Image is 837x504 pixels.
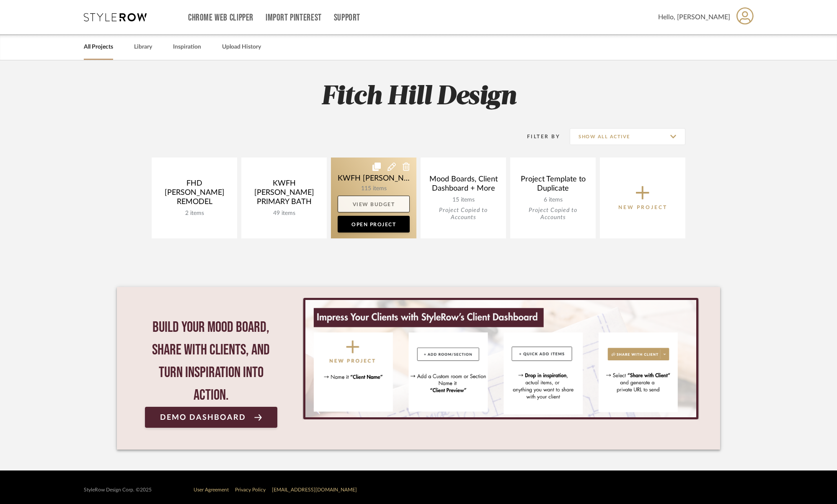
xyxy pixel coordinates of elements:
a: Chrome Web Clipper [188,14,253,21]
div: 15 items [427,196,499,204]
div: 6 items [517,196,589,204]
a: Privacy Policy [235,487,266,492]
div: Project Copied to Accounts [427,207,499,221]
a: Demo Dashboard [145,407,277,428]
div: 0 [302,298,699,419]
a: Open Project [338,216,410,233]
span: Hello, [PERSON_NAME] [658,12,730,22]
a: View Budget [338,196,410,212]
a: [EMAIL_ADDRESS][DOMAIN_NAME] [272,487,357,492]
div: StyleRow Design Corp. ©2025 [84,487,152,493]
a: Support [334,14,360,21]
div: Project Template to Duplicate [517,175,589,196]
div: Filter By [516,132,560,141]
div: FHD [PERSON_NAME] REMODEL [158,179,230,210]
div: Build your mood board, share with clients, and turn inspiration into action. [145,316,277,407]
h2: Fitch Hill Design [117,81,720,113]
a: Upload History [222,41,261,53]
div: Mood Boards, Client Dashboard + More [427,175,499,196]
img: StyleRow_Client_Dashboard_Banner__1_.png [305,300,696,417]
button: New Project [600,158,685,238]
a: All Projects [84,41,113,53]
span: Demo Dashboard [160,414,246,421]
p: New Project [618,203,667,212]
a: Inspiration [173,41,201,53]
div: KWFH [PERSON_NAME] PRIMARY BATH [248,179,320,210]
a: Import Pinterest [266,14,322,21]
a: User Agreement [194,487,229,492]
div: 49 items [248,210,320,217]
a: Library [134,41,152,53]
div: 2 items [158,210,230,217]
div: Project Copied to Accounts [517,207,589,221]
